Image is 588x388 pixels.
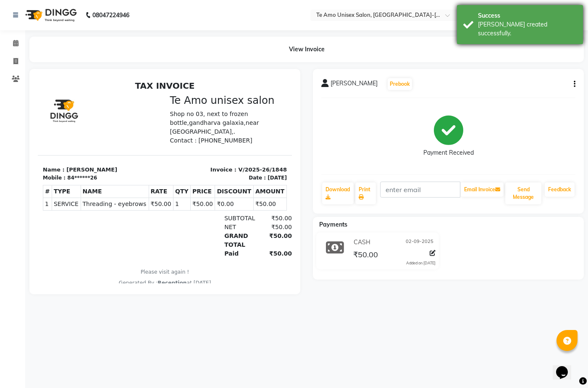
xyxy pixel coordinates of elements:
[45,122,109,131] span: Threading - eyebrows
[153,120,177,133] td: ₹50.00
[423,148,474,157] div: Payment Received
[132,88,249,97] p: Invoice : V/2025-26/1848
[14,108,43,120] th: TYPE
[545,182,575,197] a: Feedback
[461,182,504,197] button: Email Invoice
[406,260,436,266] div: Added on [DATE]
[153,108,177,120] th: PRICE
[136,120,153,133] td: 1
[132,17,249,29] h3: Te Amo unisex salon
[181,154,218,172] div: GRAND TOTAL
[218,154,254,172] div: ₹50.00
[355,182,376,204] a: Print
[181,172,218,181] div: Paid
[354,238,370,247] span: CASH
[478,20,577,38] div: Bill created successfully.
[14,120,43,133] td: SERVICE
[132,59,249,68] p: Contact : [PHONE_NUMBER]
[218,172,254,181] div: ₹50.00
[319,221,347,228] span: Payments
[92,3,129,27] b: 08047224946
[5,120,14,133] td: 1
[136,108,153,120] th: QTY
[177,108,216,120] th: DISCOUNT
[181,137,218,145] div: SUBTOTAL
[5,88,122,97] p: Name : [PERSON_NAME]
[29,37,584,62] div: View Invoice
[478,11,577,20] div: Success
[181,145,218,154] div: NET
[388,78,412,90] button: Prebook
[211,97,228,104] div: Date :
[111,120,135,133] td: ₹50.00
[215,108,249,120] th: AMOUNT
[505,182,541,204] button: Send Message
[215,120,249,133] td: ₹50.00
[5,191,249,198] p: Please visit again !
[553,354,580,380] iframe: chat widget
[5,108,14,120] th: #
[5,202,249,209] div: Generated By : at [DATE]
[218,137,254,145] div: ₹50.00
[132,32,249,59] p: Shop no 03, next to frozen bottle,gandharva galaxia,near [GEOGRAPHIC_DATA],.
[218,145,254,154] div: ₹50.00
[406,238,433,247] span: 02-09-2025
[5,3,249,13] h2: TAX INVOICE
[111,108,135,120] th: RATE
[177,120,216,133] td: ₹0.00
[322,182,354,204] a: Download
[5,97,28,104] div: Mobile :
[21,3,79,27] img: logo
[353,250,378,261] span: ₹50.00
[380,182,460,198] input: enter email
[120,203,149,209] span: Reception
[331,79,378,91] span: [PERSON_NAME]
[230,97,249,104] div: [DATE]
[43,108,111,120] th: NAME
